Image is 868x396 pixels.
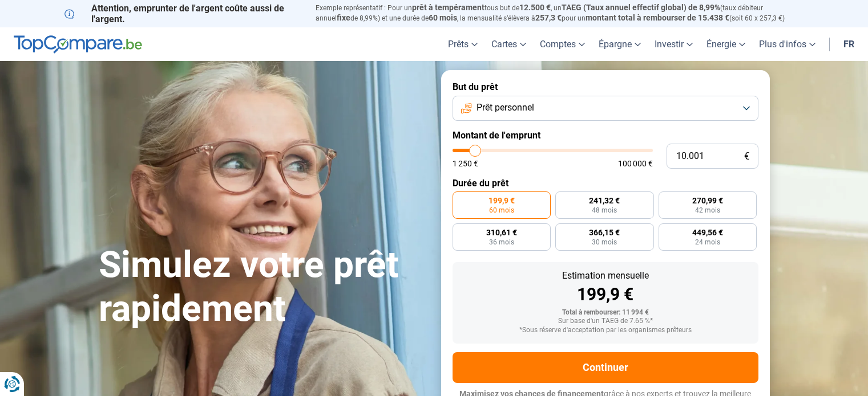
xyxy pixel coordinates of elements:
[519,3,551,12] span: 12.500 €
[533,27,592,61] a: Comptes
[462,309,749,317] div: Total à rembourser: 11 994 €
[752,27,822,61] a: Plus d'infos
[592,239,617,246] span: 30 mois
[695,207,720,214] span: 42 mois
[453,352,758,383] button: Continuer
[562,3,720,12] span: TAEG (Taux annuel effectif global) de 8,99%
[64,3,302,25] p: Attention, emprunter de l'argent coûte aussi de l'argent.
[648,27,700,61] a: Investir
[592,27,648,61] a: Épargne
[486,228,517,236] span: 310,61 €
[618,160,653,168] span: 100 000 €
[489,207,514,214] span: 60 mois
[592,207,617,214] span: 48 mois
[453,81,758,92] label: But du prêt
[453,130,758,141] label: Montant de l'emprunt
[837,27,861,61] a: fr
[412,3,485,12] span: prêt à tempérament
[429,13,457,22] span: 60 mois
[337,13,350,22] span: fixe
[489,239,514,246] span: 36 mois
[462,286,749,303] div: 199,9 €
[586,13,729,22] span: montant total à rembourser de 15.438 €
[453,178,758,189] label: Durée du prêt
[589,228,620,236] span: 366,15 €
[477,101,534,114] span: Prêt personnel
[700,27,752,61] a: Énergie
[14,35,142,54] img: TopCompare
[589,197,620,205] span: 241,32 €
[316,3,804,23] p: Exemple représentatif : Pour un tous but de , un (taux débiteur annuel de 8,99%) et une durée de ...
[535,13,562,22] span: 257,3 €
[99,243,427,331] h1: Simulez votre prêt rapidement
[695,239,720,246] span: 24 mois
[485,27,533,61] a: Cartes
[488,197,515,205] span: 199,9 €
[441,27,485,61] a: Prêts
[462,326,749,334] div: *Sous réserve d'acceptation par les organismes prêteurs
[692,197,723,205] span: 270,99 €
[462,271,749,280] div: Estimation mensuelle
[744,152,749,161] span: €
[692,228,723,236] span: 449,56 €
[453,160,478,168] span: 1 250 €
[453,96,758,121] button: Prêt personnel
[462,317,749,325] div: Sur base d'un TAEG de 7.65 %*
